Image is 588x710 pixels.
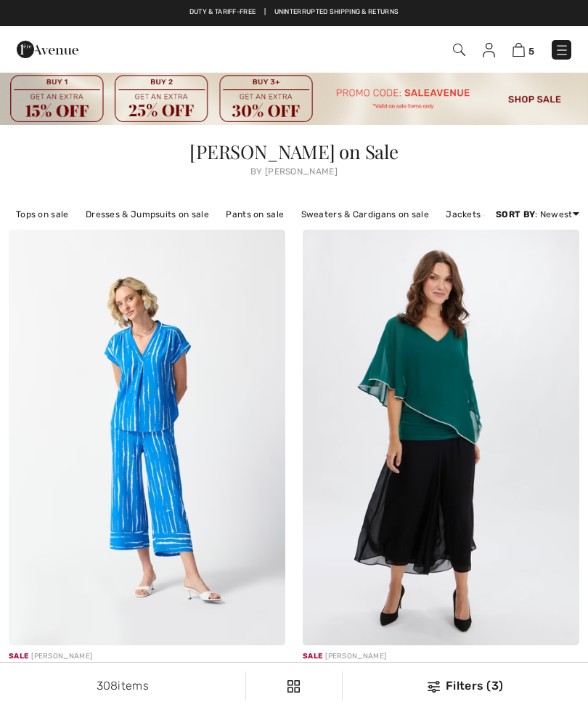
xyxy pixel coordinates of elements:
[219,205,291,224] a: Pants on sale
[453,44,465,56] img: Search
[9,651,285,662] div: [PERSON_NAME]
[17,41,78,55] a: 1ère Avenue
[528,46,534,57] span: 5
[438,205,564,224] a: Jackets & Blazers on sale
[97,679,118,693] span: 308
[496,208,579,221] div: : Newest
[9,230,285,645] img: Abstract Print Wide Leg Pants Style 242047. Blue/White
[17,35,78,64] img: 1ère Avenue
[496,209,535,219] strong: Sort By
[303,652,322,661] span: Sale
[513,41,534,58] a: 5
[287,680,300,693] img: Filters
[303,230,579,645] img: Loose Fit Hip-Length Top Style 223738. Sand
[189,139,398,164] span: [PERSON_NAME] on Sale
[9,167,579,176] div: by [PERSON_NAME]
[555,43,569,57] img: Menu
[9,652,28,661] span: Sale
[351,677,579,695] div: Filters (3)
[9,205,76,224] a: Tops on sale
[294,205,436,224] a: Sweaters & Cardigans on sale
[303,651,579,662] div: [PERSON_NAME]
[483,43,495,57] img: My Info
[78,205,216,224] a: Dresses & Jumpsuits on sale
[513,43,525,57] img: Shopping Bag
